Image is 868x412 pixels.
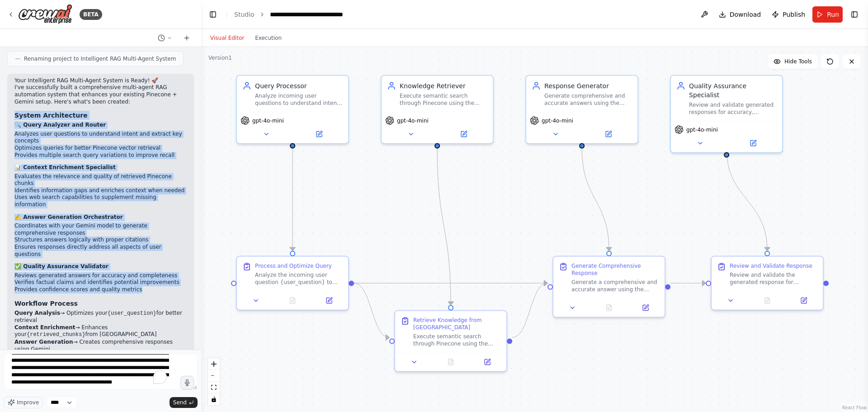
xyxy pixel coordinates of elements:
strong: Context Enrichment [14,324,75,331]
div: Quality Assurance SpecialistReview and validate generated responses for accuracy, completeness, r... [670,75,783,153]
button: zoom in [208,358,220,370]
g: Edge from a91ae4f7-18c6-47ab-88c6-fa1e1c191a86 to e214db62-1123-4716-9835-d8faf3a9bd5e [433,149,455,305]
li: → Optimizes your for better retrieval [14,310,187,324]
li: Provides multiple search query variations to improve recall [14,152,187,159]
button: Open in side panel [788,295,819,306]
span: Send [173,399,187,406]
g: Edge from 4c9b5904-3439-4b9a-ad7d-41086cc1569d to bf6fc594-ea04-4a24-82f9-0ab7797ad01f [288,149,297,251]
button: Send [170,397,198,408]
button: Start a new chat [179,33,194,43]
g: Edge from bf6fc594-ea04-4a24-82f9-0ab7797ad01f to 5b4fdce8-075b-4a99-9c8f-cb522453b8ba [354,279,547,288]
span: Publish [783,10,805,19]
button: Open in side panel [583,129,634,140]
button: Open in side panel [438,129,489,140]
a: Studio [234,11,255,18]
strong: 🔍 Query Analyzer and Router [14,122,106,128]
button: Open in side panel [472,357,503,368]
button: Open in side panel [727,138,778,149]
div: Response GeneratorGenerate comprehensive and accurate answers using the retrieved knowledge chunk... [525,75,638,144]
li: Evaluates the relevance and quality of retrieved Pinecone chunks [14,173,187,187]
div: Response Generator [544,81,632,90]
span: Download [730,10,761,19]
span: gpt-4o-mini [397,117,429,124]
span: gpt-4o-mini [252,117,284,124]
code: {retrieved_chunks} [27,331,85,338]
li: Optimizes queries for better Pinecone vector retrieval [14,145,187,152]
button: No output available [590,303,628,313]
a: React Flow attribution [842,405,867,410]
div: React Flow controls [208,358,220,405]
li: Provides confidence scores and quality metrics [14,286,187,294]
span: Renaming project to Intelligent RAG Multi-Agent System [24,55,176,62]
div: Generate comprehensive and accurate answers using the retrieved knowledge chunks from [GEOGRAPHIC... [544,92,632,107]
span: gpt-4o-mini [686,126,718,133]
button: Execution [250,33,287,43]
li: → Enhances your from [GEOGRAPHIC_DATA] [14,324,187,339]
button: Run [812,6,843,23]
li: Identifies information gaps and enriches context when needed [14,187,187,194]
div: Process and Optimize Query [255,262,332,270]
div: Execute semantic search through Pinecone using the optimized query to extract the top 3 most rele... [400,92,487,107]
div: Query Processor [255,81,343,90]
div: Generate a comprehensive and accurate answer using the retrieved knowledge chunks from [GEOGRAPHI... [571,279,659,293]
div: Generate Comprehensive Response [571,262,659,277]
li: Structures answers logically with proper citations [14,237,187,244]
strong: Workflow Process [14,300,78,307]
button: Show right sidebar [848,8,861,21]
nav: breadcrumb [234,10,372,19]
g: Edge from 5b4fdce8-075b-4a99-9c8f-cb522453b8ba to 733350a8-103d-4d64-88f5-2f141234de4b [670,279,706,288]
div: Retrieve Knowledge from [GEOGRAPHIC_DATA]Execute semantic search through Pinecone using the optim... [394,310,507,372]
li: Coordinates with your Gemini model to generate comprehensive responses [14,223,187,237]
button: No output available [748,295,787,306]
div: Knowledge Retriever [400,81,487,90]
button: Click to speak your automation idea [180,376,194,389]
div: Generate Comprehensive ResponseGenerate a comprehensive and accurate answer using the retrieved k... [552,256,665,318]
div: Review and validate generated responses for accuracy, completeness, relevance to the user questio... [689,101,777,116]
div: Review and Validate ResponseReview and validate the generated response for accuracy, completeness... [711,256,824,311]
span: Run [827,10,839,19]
strong: ✍️ Answer Generation Orchestrator [14,214,123,220]
strong: Query Analysis [14,310,60,316]
div: Execute semantic search through Pinecone using the optimized query from the Query Processor. Extr... [413,333,501,347]
div: Review and validate the generated response for accuracy, completeness, and relevance to the user ... [730,271,817,286]
div: Quality Assurance Specialist [689,81,777,99]
li: Verifies factual claims and identifies potential improvements [14,279,187,286]
textarea: To enrich screen reader interactions, please activate Accessibility in Grammarly extension settings [4,354,198,390]
button: Publish [768,6,809,23]
li: Analyzes user questions to understand intent and extract key concepts [14,131,187,145]
g: Edge from e214db62-1123-4716-9835-d8faf3a9bd5e to 5b4fdce8-075b-4a99-9c8f-cb522453b8ba [512,279,547,342]
button: zoom out [208,370,220,382]
div: Version 1 [208,54,232,62]
img: Logo [18,4,72,24]
div: Retrieve Knowledge from [GEOGRAPHIC_DATA] [413,317,501,331]
code: {user_question} [108,310,156,317]
div: Query ProcessorAnalyze incoming user questions to understand intent, extract key concepts, and op... [236,75,349,144]
strong: 📊 Context Enrichment Specialist [14,164,116,170]
button: Download [715,6,765,23]
span: Improve [17,399,39,406]
span: Hide Tools [784,58,812,65]
span: gpt-4o-mini [542,117,573,124]
g: Edge from 89e0e007-4d23-420c-b6f0-e15df7ab9dc4 to 5b4fdce8-075b-4a99-9c8f-cb522453b8ba [577,149,613,251]
div: Analyze incoming user questions to understand intent, extract key concepts, and optimize queries ... [255,92,343,107]
button: Open in side panel [293,129,344,140]
g: Edge from bf6fc594-ea04-4a24-82f9-0ab7797ad01f to e214db62-1123-4716-9835-d8faf3a9bd5e [354,279,389,342]
button: fit view [208,382,220,393]
button: toggle interactivity [208,393,220,405]
strong: System Architecture [14,112,88,119]
li: → Creates comprehensive responses using Gemini [14,339,187,353]
div: Analyze the incoming user question {user_question} to understand the intent, extract key concepts... [255,271,343,286]
li: Ensures responses directly address all aspects of user questions [14,244,187,258]
p: I've successfully built a comprehensive multi-agent RAG automation system that enhances your exis... [14,84,187,105]
strong: Answer Generation [14,339,73,345]
button: No output available [432,357,470,368]
div: Process and Optimize QueryAnalyze the incoming user question {user_question} to understand the in... [236,256,349,311]
div: Review and Validate Response [730,262,812,270]
div: Knowledge RetrieverExecute semantic search through Pinecone using the optimized query to extract ... [381,75,494,144]
button: Open in side panel [630,303,661,313]
h2: Your Intelligent RAG Multi-Agent System is Ready! 🚀 [14,77,187,85]
button: Improve [4,397,43,408]
li: Uses web search capabilities to supplement missing information [14,194,187,208]
strong: ✅ Quality Assurance Validator [14,263,108,270]
div: BETA [80,9,102,20]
